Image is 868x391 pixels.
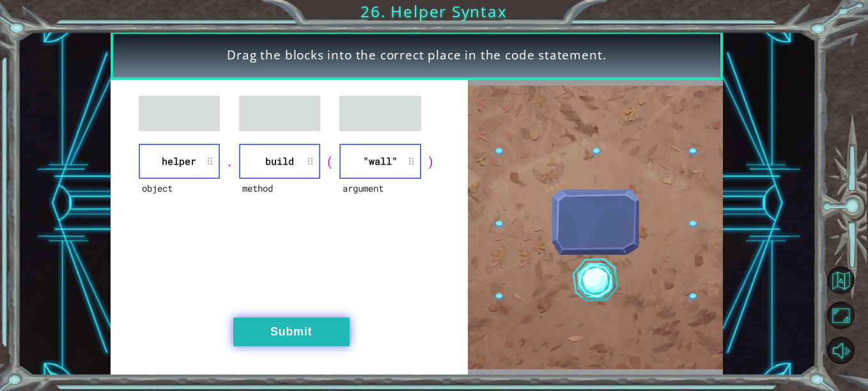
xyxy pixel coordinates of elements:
[827,337,855,364] button: Mute
[227,47,606,64] span: Drag the blocks into the correct place in the code statement.
[233,318,350,346] button: Submit
[827,266,855,294] button: Back to Map
[339,144,421,179] li: "wall"
[827,302,855,329] button: Maximize Browser
[239,179,320,214] div: method
[239,144,320,179] li: build
[320,153,339,171] div: (
[468,86,722,369] img: Interactive Art
[421,153,440,171] div: )
[139,144,220,179] li: helper
[339,179,421,214] div: argument
[829,263,868,298] a: Back to Map
[139,179,220,214] div: object
[220,153,239,171] div: .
